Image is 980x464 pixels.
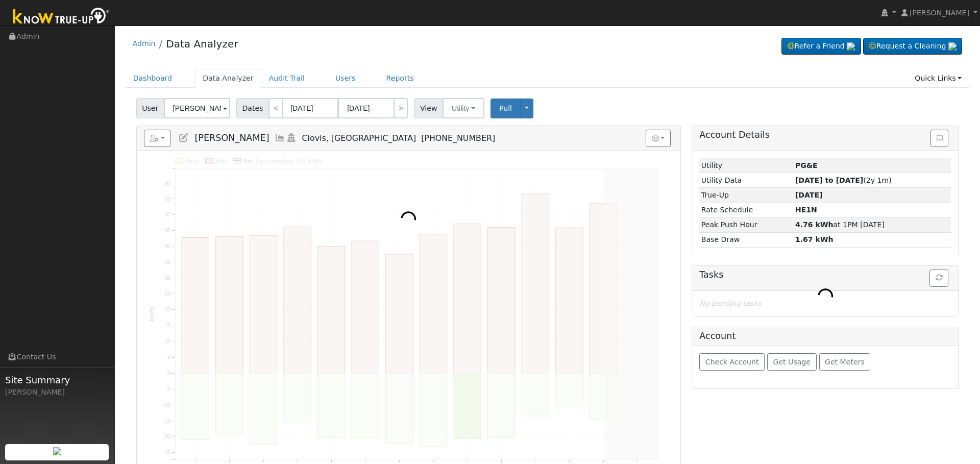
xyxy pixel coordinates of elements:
a: Quick Links [907,69,969,88]
span: Pull [499,104,512,112]
button: Pull [491,99,521,118]
a: Multi-Series Graph [275,133,286,143]
strong: 4.76 kWh [795,221,834,229]
td: Utility Data [699,173,793,188]
td: at 1PM [DATE] [793,217,951,232]
button: Get Usage [767,353,817,371]
span: (2y 1m) [795,176,892,184]
img: Know True-Up [8,6,115,29]
a: Reports [379,69,422,88]
span: Clovis, [GEOGRAPHIC_DATA] [302,133,416,143]
a: Request a Cleaning [863,38,962,55]
span: Get Usage [773,358,811,366]
span: Site Summary [5,373,109,387]
a: Data Analyzer [166,38,238,50]
img: retrieve [53,447,61,455]
span: Get Meters [825,358,865,366]
strong: [DATE] to [DATE] [795,176,863,184]
img: retrieve [847,42,855,51]
span: [PERSON_NAME] [910,9,969,17]
input: Select a User [164,98,230,118]
button: Refresh [929,270,948,287]
div: [PERSON_NAME] [5,387,109,398]
a: < [268,98,283,118]
td: True-Up [699,188,793,203]
strong: ID: 17162659, authorized: 08/11/25 [795,161,818,169]
img: retrieve [948,42,957,51]
button: Issue History [930,130,948,147]
button: Get Meters [819,353,871,371]
a: > [394,98,408,118]
a: Dashboard [126,69,180,88]
a: Refer a Friend [781,38,861,55]
span: View [414,98,443,118]
a: Edit User (30231) [178,133,189,143]
span: Check Account [705,358,759,366]
a: Admin [133,39,156,47]
span: [PERSON_NAME] [194,133,269,143]
button: Utility [443,98,484,118]
td: Peak Push Hour [699,217,793,232]
strong: 1.67 kWh [795,235,834,243]
button: Check Account [699,353,765,371]
a: Login As (last 08/11/2025 10:25:28 PM) [286,133,297,143]
a: Users [328,69,363,88]
a: Audit Trail [261,69,312,88]
td: Utility [699,158,793,173]
h5: Account Details [699,130,951,140]
span: [PHONE_NUMBER] [421,133,495,143]
td: Base Draw [699,232,793,247]
span: Dates [236,98,269,118]
td: Rate Schedule [699,203,793,217]
h5: Tasks [699,270,951,280]
strong: K [795,206,817,214]
a: Data Analyzer [195,69,261,88]
span: User [136,98,164,118]
h5: Account [699,331,736,341]
strong: [DATE] [795,191,823,199]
